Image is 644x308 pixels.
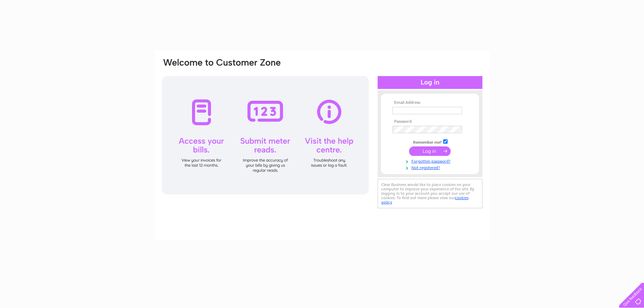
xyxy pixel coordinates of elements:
a: Not registered? [392,164,469,170]
div: Clear Business would like to place cookies on your computer to improve your experience of the sit... [378,179,482,208]
th: Password: [391,119,469,124]
td: Remember me? [391,138,469,145]
a: Forgotten password? [392,158,469,164]
th: Email Address: [391,100,469,105]
a: cookies policy [381,195,469,205]
input: Submit [409,146,451,156]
